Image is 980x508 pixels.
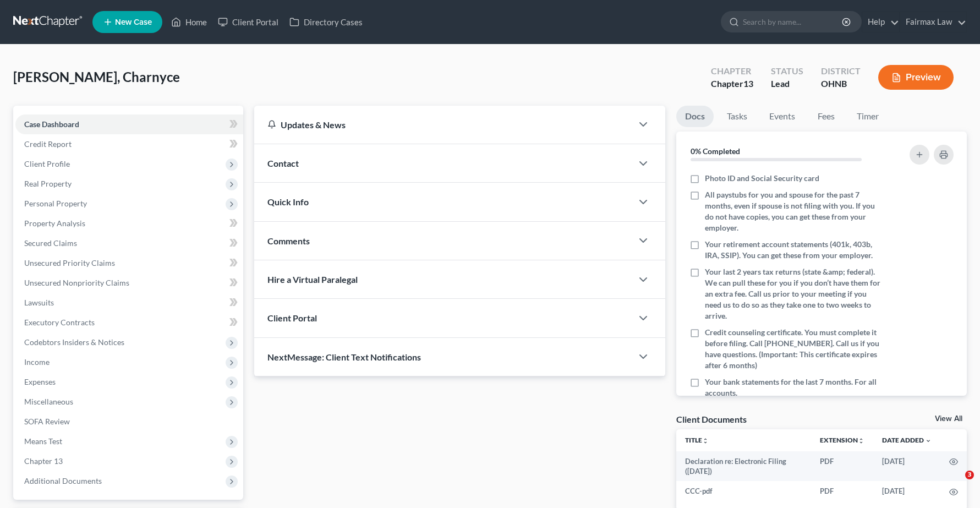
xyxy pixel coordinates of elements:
[862,12,899,32] a: Help
[24,298,54,307] span: Lawsuits
[24,436,62,446] span: Means Test
[24,179,72,188] span: Real Property
[771,78,803,90] div: Lead
[676,106,714,127] a: Docs
[15,412,243,431] a: SOFA Review
[676,413,747,425] div: Client Documents
[935,415,962,423] a: View All
[267,196,309,207] span: Quick Info
[15,114,243,134] a: Case Dashboard
[878,65,954,90] button: Preview
[267,119,619,130] div: Updates & News
[705,266,885,321] span: Your last 2 years tax returns (state &amp; federal). We can pull these for you if you don’t have ...
[676,481,811,501] td: CCC-pdf
[267,313,317,323] span: Client Portal
[821,65,861,78] div: District
[15,293,243,313] a: Lawsuits
[24,258,115,267] span: Unsecured Priority Claims
[24,318,95,327] span: Executory Contracts
[24,397,73,406] span: Miscellaneous
[711,65,753,78] div: Chapter
[284,12,368,32] a: Directory Cases
[771,65,803,78] div: Status
[743,78,753,89] span: 13
[858,438,864,444] i: unfold_more
[760,106,804,127] a: Events
[718,106,756,127] a: Tasks
[24,159,70,168] span: Client Profile
[24,417,70,426] span: SOFA Review
[24,278,129,287] span: Unsecured Nonpriority Claims
[821,78,861,90] div: OHNB
[711,78,753,90] div: Chapter
[267,274,358,285] span: Hire a Virtual Paralegal
[705,327,885,371] span: Credit counseling certificate. You must complete it before filing. Call [PHONE_NUMBER]. Call us i...
[685,436,709,444] a: Titleunfold_more
[811,451,873,482] td: PDF
[900,12,966,32] a: Fairmax Law
[24,377,56,386] span: Expenses
[267,158,299,168] span: Contact
[15,253,243,273] a: Unsecured Priority Claims
[882,436,932,444] a: Date Added expand_more
[115,18,152,26] span: New Case
[705,376,885,398] span: Your bank statements for the last 7 months. For all accounts.
[808,106,844,127] a: Fees
[24,139,72,149] span: Credit Report
[267,236,310,246] span: Comments
[15,214,243,233] a: Property Analysis
[267,352,421,362] span: NextMessage: Client Text Notifications
[24,219,85,228] span: Property Analysis
[943,471,969,497] iframe: Intercom live chat
[705,173,819,184] span: Photo ID and Social Security card
[811,481,873,501] td: PDF
[24,357,50,367] span: Income
[15,273,243,293] a: Unsecured Nonpriority Claims
[24,456,63,466] span: Chapter 13
[702,438,709,444] i: unfold_more
[676,451,811,482] td: Declaration re: Electronic Filing ([DATE])
[212,12,284,32] a: Client Portal
[873,451,940,482] td: [DATE]
[166,12,212,32] a: Home
[24,476,102,485] span: Additional Documents
[925,438,932,444] i: expand_more
[848,106,888,127] a: Timer
[24,199,87,208] span: Personal Property
[24,337,124,347] span: Codebtors Insiders & Notices
[965,471,974,479] span: 3
[743,12,844,32] input: Search by name...
[873,481,940,501] td: [DATE]
[691,146,740,156] strong: 0% Completed
[13,69,180,85] span: [PERSON_NAME], Charnyce
[15,313,243,332] a: Executory Contracts
[15,134,243,154] a: Credit Report
[24,119,79,129] span: Case Dashboard
[24,238,77,248] span: Secured Claims
[705,189,885,233] span: All paystubs for you and spouse for the past 7 months, even if spouse is not filing with you. If ...
[820,436,864,444] a: Extensionunfold_more
[15,233,243,253] a: Secured Claims
[705,239,885,261] span: Your retirement account statements (401k, 403b, IRA, SSIP). You can get these from your employer.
